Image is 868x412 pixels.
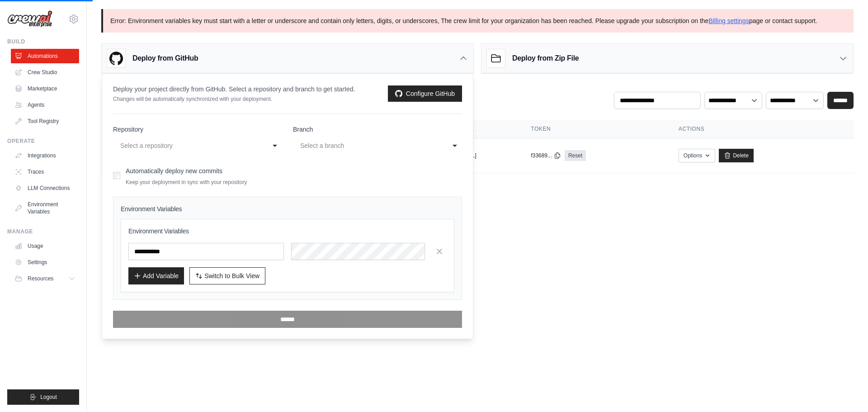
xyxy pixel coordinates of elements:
a: Reset [565,150,586,161]
th: URL [452,120,520,138]
a: Configure GitHub [388,85,462,102]
div: Manage [7,228,79,235]
a: Automations [11,49,79,63]
a: Traces [11,165,79,179]
p: Deploy your project directly from GitHub. Select a repository and branch to get started. [113,85,355,94]
a: Usage [11,239,79,253]
label: Repository [113,125,282,134]
a: Delete [719,149,754,162]
span: Resources [28,275,53,282]
th: Actions [668,120,854,138]
h3: Deploy from Zip File [512,53,579,64]
h2: Automations Live [101,81,302,94]
h3: Environment Variables [128,227,447,236]
a: Agents [11,98,79,112]
img: GitHub Logo [107,49,125,67]
button: f33689... [531,152,561,159]
h4: Environment Variables [121,204,454,213]
div: Build [7,38,79,45]
label: Branch [293,125,462,134]
a: Tool Registry [11,114,79,128]
a: Marketplace [11,81,79,96]
p: Keep your deployment in sync with your repository [126,179,247,186]
a: Crew Studio [11,65,79,80]
a: LLM Connections [11,181,79,195]
span: Switch to Bulk View [204,271,259,280]
button: Switch to Bulk View [189,267,265,284]
p: Manage and monitor your active crew automations from this dashboard. [101,94,302,103]
p: Error: Environment variables key must start with a letter or underscore and contain only letters,... [101,9,854,33]
label: Automatically deploy new commits [126,167,222,175]
th: Crew [101,120,367,138]
div: Select a branch [300,140,437,151]
a: Environment Variables [11,197,79,219]
button: Add Variable [128,267,184,284]
a: Integrations [11,148,79,163]
div: Operate [7,137,79,145]
div: Select a repository [120,140,257,151]
h3: Deploy from GitHub [132,53,198,64]
a: Billing settings [708,17,749,24]
p: Changes will be automatically synchronized with your deployment. [113,95,355,103]
img: Logo [7,10,52,28]
button: Resources [11,271,79,286]
th: Token [520,120,668,138]
button: Options [679,149,715,162]
button: Logout [7,389,79,405]
span: Logout [40,393,57,401]
a: Settings [11,255,79,270]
